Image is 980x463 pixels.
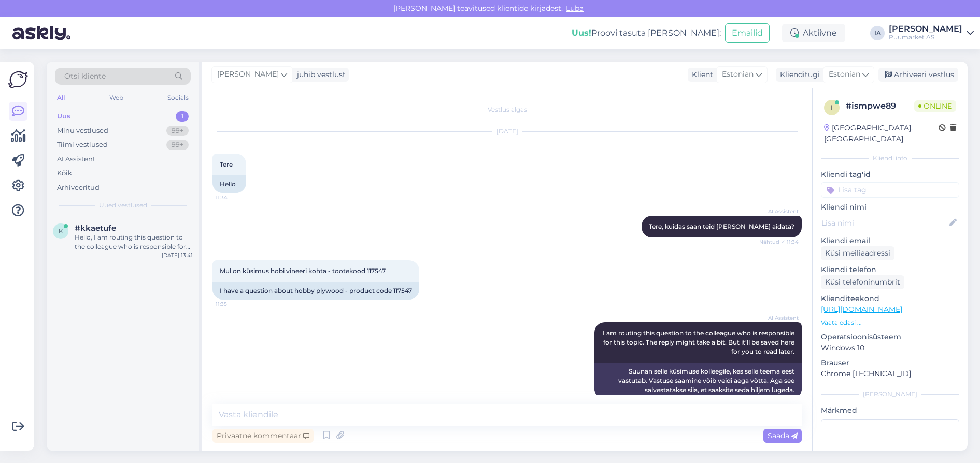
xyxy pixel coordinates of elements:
p: Kliendi email [821,235,959,246]
div: AI Assistent [57,154,95,165]
p: Kliendi nimi [821,202,959,213]
div: Hello, I am routing this question to the colleague who is responsible for this topic. The reply m... [75,233,193,251]
div: Puumarket AS [889,33,962,41]
input: Lisa nimi [821,217,947,229]
p: Klienditeekond [821,293,959,304]
span: Nähtud ✓ 11:34 [759,238,799,246]
div: Vestlus algas [212,105,802,114]
span: i [831,103,833,111]
div: Uus [57,111,70,122]
span: Otsi kliente [64,71,106,82]
div: [DATE] 13:41 [162,251,193,259]
div: Hello [212,175,246,193]
div: [DATE] [212,127,802,136]
div: [PERSON_NAME] [889,25,962,33]
div: Küsi meiliaadressi [821,246,894,260]
div: All [55,91,67,104]
div: Minu vestlused [57,126,108,136]
input: Lisa tag [821,182,959,198]
p: Kliendi tag'id [821,169,959,180]
span: 11:34 [216,193,254,201]
span: #kkaetufe [75,223,116,233]
div: # ismpwe89 [846,100,914,112]
p: Chrome [TECHNICAL_ID] [821,368,959,379]
div: IA [870,26,885,40]
p: Operatsioonisüsteem [821,332,959,342]
div: Küsi telefoninumbrit [821,275,904,289]
span: Tere, kuidas saan teid [PERSON_NAME] aidata? [649,222,794,230]
span: I am routing this question to the colleague who is responsible for this topic. The reply might ta... [603,329,796,355]
div: Suunan selle küsimuse kolleegile, kes selle teema eest vastutab. Vastuse saamine võib veidi aega ... [594,363,802,399]
button: Emailid [725,23,770,43]
p: Kliendi telefon [821,264,959,275]
span: Online [914,100,956,112]
img: Askly Logo [8,70,28,89]
span: AI Assistent [760,207,799,215]
div: 99+ [166,140,189,150]
span: [PERSON_NAME] [217,69,279,80]
div: Arhiveeri vestlus [878,68,958,82]
div: Klienditugi [776,69,820,80]
div: 99+ [166,126,189,136]
span: k [59,227,63,235]
div: Aktiivne [782,24,845,42]
div: Proovi tasuta [PERSON_NAME]: [572,27,721,39]
a: [URL][DOMAIN_NAME] [821,305,902,314]
a: [PERSON_NAME]Puumarket AS [889,25,974,41]
div: 1 [176,111,189,122]
span: Uued vestlused [99,201,147,210]
p: Vaata edasi ... [821,318,959,327]
span: Estonian [829,69,860,80]
div: Web [107,91,125,104]
div: Tiimi vestlused [57,140,108,150]
span: Saada [768,431,798,440]
div: juhib vestlust [293,69,346,80]
div: I have a question about hobby plywood - product code 117547 [212,282,419,300]
div: Arhiveeritud [57,183,100,193]
div: [PERSON_NAME] [821,390,959,399]
span: 11:35 [216,300,254,308]
div: Kliendi info [821,154,959,163]
span: Mul on küsimus hobi vineeri kohta - tootekood 117547 [220,267,386,275]
p: Windows 10 [821,342,959,353]
div: Klient [688,69,713,80]
span: Luba [563,4,587,13]
span: AI Assistent [760,314,799,322]
p: Brauser [821,357,959,368]
b: Uus! [572,28,591,38]
p: Märkmed [821,405,959,416]
div: Kõik [57,168,72,178]
div: Socials [165,91,191,104]
div: Privaatne kommentaar [212,429,314,443]
span: Estonian [722,69,754,80]
div: [GEOGRAPHIC_DATA], [GEOGRAPHIC_DATA] [824,123,939,144]
span: Tere [220,160,233,168]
